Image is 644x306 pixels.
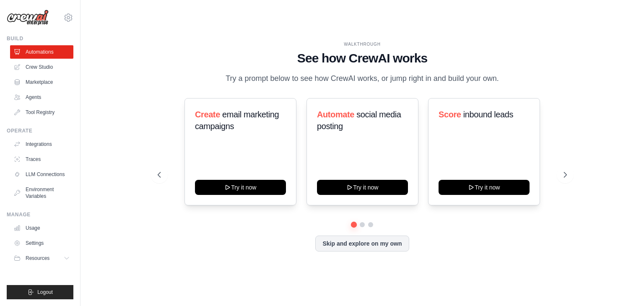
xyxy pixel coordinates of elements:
[10,183,73,203] a: Environment Variables
[26,255,49,262] span: Resources
[221,73,503,85] p: Try a prompt below to see how CrewAI works, or jump right in and build your own.
[10,252,73,265] button: Resources
[7,285,73,299] button: Logout
[195,180,286,195] button: Try it now
[10,106,73,119] a: Tool Registry
[10,45,73,59] a: Automations
[7,10,49,26] img: Logo
[463,110,513,119] span: inbound leads
[439,110,461,119] span: Score
[10,236,73,250] a: Settings
[10,168,73,181] a: LLM Connections
[7,35,73,42] div: Build
[439,180,530,195] button: Try it now
[158,41,567,47] div: WALKTHROUGH
[195,110,220,119] span: Create
[10,153,73,166] a: Traces
[315,236,409,252] button: Skip and explore on my own
[10,91,73,104] a: Agents
[317,110,354,119] span: Automate
[7,127,73,134] div: Operate
[195,110,279,131] span: email marketing campaigns
[37,289,53,296] span: Logout
[7,211,73,218] div: Manage
[10,75,73,89] a: Marketplace
[158,51,567,66] h1: See how CrewAI works
[317,110,401,131] span: social media posting
[10,137,73,151] a: Integrations
[10,221,73,235] a: Usage
[10,60,73,74] a: Crew Studio
[317,180,408,195] button: Try it now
